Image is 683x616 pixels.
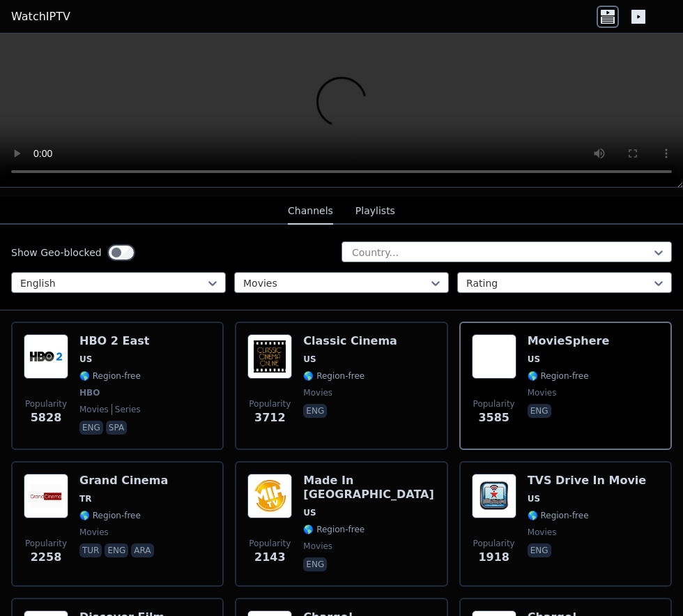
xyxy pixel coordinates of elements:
span: US [303,507,316,518]
span: US [303,354,316,365]
button: Playlists [355,198,395,225]
span: movies [79,527,109,538]
p: eng [528,404,551,418]
span: Popularity [25,538,67,549]
h6: Made In [GEOGRAPHIC_DATA] [303,474,435,502]
img: MovieSphere [472,334,516,379]
span: movies [528,387,557,398]
h6: HBO 2 East [79,334,149,348]
span: movies [79,404,109,415]
span: TR [79,493,91,504]
span: 🌎 Region-free [528,510,589,521]
p: tur [79,543,102,557]
p: eng [79,421,103,435]
span: 3585 [478,410,509,426]
span: 🌎 Region-free [79,510,141,521]
a: WatchIPTV [11,8,70,25]
h6: MovieSphere [528,334,610,348]
img: Grand Cinema [24,474,68,518]
p: eng [528,543,551,557]
span: 2258 [31,549,62,566]
span: US [528,354,540,365]
p: eng [303,557,327,571]
span: 🌎 Region-free [79,370,141,382]
label: Show Geo-blocked [11,246,102,260]
span: Popularity [473,538,515,549]
span: 🌎 Region-free [303,524,364,535]
span: 3712 [254,410,286,426]
img: HBO 2 East [24,334,68,379]
span: movies [528,527,557,538]
span: 🌎 Region-free [303,370,364,382]
p: eng [303,404,327,418]
span: Popularity [25,398,67,410]
h6: Grand Cinema [79,474,168,488]
h6: TVS Drive In Movie [528,474,647,488]
h6: Classic Cinema [303,334,397,348]
span: US [528,493,540,504]
p: spa [106,421,127,435]
span: 1918 [478,549,509,566]
span: series [112,404,141,415]
span: Popularity [473,398,515,410]
span: 2143 [254,549,286,566]
span: movies [303,387,332,398]
span: US [79,354,92,365]
span: movies [303,541,332,552]
span: HBO [79,387,100,398]
span: Popularity [249,538,291,549]
img: TVS Drive In Movie [472,474,516,518]
p: ara [131,543,153,557]
img: Made In Hollywood [247,474,292,518]
p: eng [105,543,128,557]
img: Classic Cinema [247,334,292,379]
button: Channels [288,198,333,225]
span: 5828 [31,410,62,426]
span: 🌎 Region-free [528,370,589,382]
span: Popularity [249,398,291,410]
